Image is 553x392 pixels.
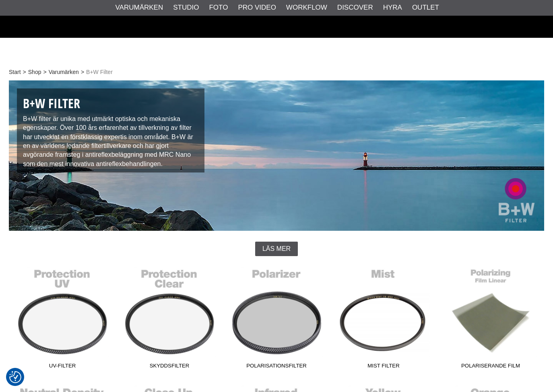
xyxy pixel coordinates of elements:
[9,264,116,373] a: UV-Filter
[81,68,84,76] span: >
[286,2,327,13] a: Workflow
[209,2,228,13] a: Foto
[412,2,439,13] a: Outlet
[330,264,437,373] a: Mist Filter
[238,2,276,13] a: Pro Video
[9,68,21,76] a: Start
[223,264,330,373] a: Polarisationsfilter
[23,94,198,113] h1: B+W Filter
[116,2,163,13] a: Varumärken
[9,362,116,373] span: UV-Filter
[49,68,79,76] a: Varumärken
[337,2,373,13] a: Discover
[262,245,291,252] span: Läs mer
[223,362,330,373] span: Polarisationsfilter
[330,362,437,373] span: Mist Filter
[86,68,113,76] span: B+W Filter
[173,2,199,13] a: Studio
[43,68,46,76] span: >
[383,2,402,13] a: Hyra
[9,371,21,383] img: Revisit consent button
[116,264,223,373] a: Skyddsfilter
[17,88,204,172] div: B+W filter är unika med utmärkt optiska och mekaniska egenskaper. Över 100 års erfarenhet av till...
[23,68,26,76] span: >
[437,362,544,373] span: Polariserande film
[28,68,41,76] a: Shop
[437,264,544,373] a: Polariserande film
[116,362,223,373] span: Skyddsfilter
[9,80,544,231] img: B+W Filter
[9,370,21,384] button: Samtyckesinställningar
